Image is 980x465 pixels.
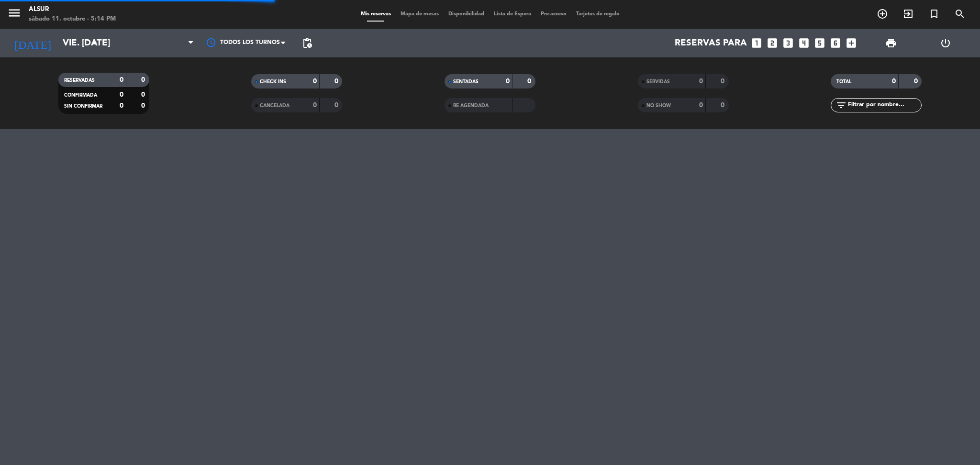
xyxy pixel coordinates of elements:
[260,103,290,108] span: CANCELADA
[444,11,489,17] span: Disponibilidad
[301,37,313,49] span: pending_actions
[766,37,779,49] i: looks_two
[782,37,794,49] i: looks_3
[396,11,444,17] span: Mapa de mesas
[847,100,921,111] input: Filtrar por nombre...
[914,78,920,85] strong: 0
[699,78,703,85] strong: 0
[29,5,116,14] div: Alsur
[64,93,97,98] span: CONFIRMADA
[313,102,317,109] strong: 0
[646,103,671,108] span: NO SHOW
[798,37,810,49] i: looks_4
[813,37,826,49] i: looks_5
[453,79,479,84] span: SENTADAS
[356,11,396,17] span: Mis reservas
[7,33,58,54] i: [DATE]
[7,6,22,20] i: menu
[334,78,340,85] strong: 0
[120,77,123,83] strong: 0
[120,102,123,109] strong: 0
[489,11,536,17] span: Lista de Espera
[721,78,726,85] strong: 0
[64,104,102,109] span: SIN CONFIRMAR
[7,6,22,23] button: menu
[141,102,147,109] strong: 0
[571,11,624,17] span: Tarjetas de regalo
[646,79,670,84] span: SERVIDAS
[141,91,147,98] strong: 0
[928,8,940,20] i: turned_in_not
[892,78,896,85] strong: 0
[313,78,317,85] strong: 0
[954,8,966,20] i: search
[885,37,897,49] span: print
[918,29,973,57] div: LOG OUT
[845,37,857,49] i: add_box
[536,11,571,17] span: Pre-acceso
[836,79,851,84] span: TOTAL
[334,102,340,109] strong: 0
[29,14,116,24] div: sábado 11. octubre - 5:14 PM
[902,8,914,20] i: exit_to_app
[527,78,533,85] strong: 0
[64,78,95,83] span: RESERVADAS
[141,77,147,83] strong: 0
[877,8,888,20] i: add_circle_outline
[120,91,123,98] strong: 0
[89,37,100,49] i: arrow_drop_down
[699,102,703,109] strong: 0
[940,37,951,49] i: power_settings_new
[260,79,286,84] span: CHECK INS
[675,38,747,48] span: Reservas para
[835,100,847,111] i: filter_list
[750,37,763,49] i: looks_one
[453,103,489,108] span: RE AGENDADA
[829,37,842,49] i: looks_6
[506,78,510,85] strong: 0
[721,102,726,109] strong: 0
